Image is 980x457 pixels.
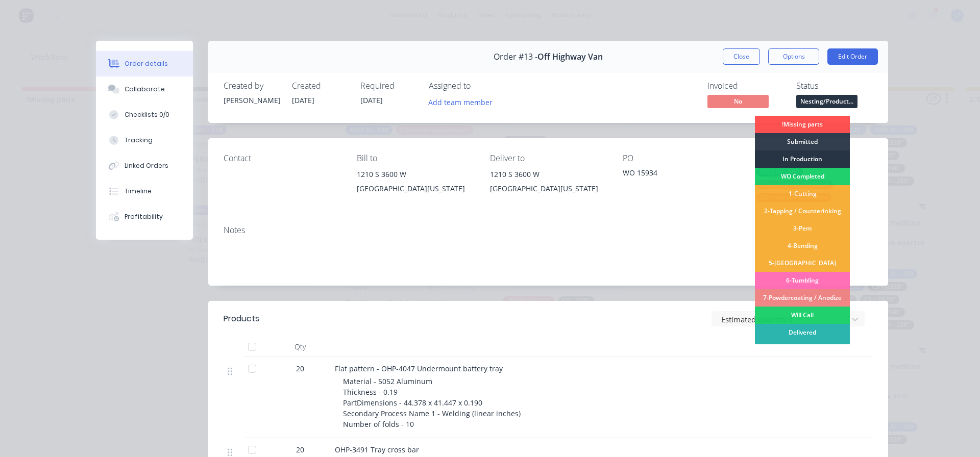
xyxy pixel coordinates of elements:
div: [GEOGRAPHIC_DATA][US_STATE] [357,182,474,196]
div: Order details [125,59,168,68]
div: Linked Orders [125,161,168,170]
span: [DATE] [292,95,314,105]
span: 20 [296,444,304,455]
button: Order details [96,51,193,77]
div: Timeline [125,187,152,196]
div: In Production [755,150,850,168]
div: WO Completed [755,168,850,185]
div: 1210 S 3600 W [490,167,607,182]
button: Add team member [423,95,498,109]
div: PO [623,154,740,163]
button: Linked Orders [96,153,193,179]
button: Options [768,48,819,65]
div: 6-Tumbling [755,272,850,289]
div: Collaborate [125,85,165,94]
div: 5-[GEOGRAPHIC_DATA] [755,255,850,272]
div: 2-Tapping / Counterinking [755,202,850,220]
div: 4-Bending [755,237,850,255]
button: Profitability [96,204,193,230]
div: [GEOGRAPHIC_DATA][US_STATE] [490,182,607,196]
button: Edit Order [827,48,878,65]
div: Status [796,81,873,91]
div: [PERSON_NAME] [224,95,280,106]
div: Submitted [755,133,850,150]
button: Nesting/Product... [796,95,857,110]
div: Created by [224,81,280,91]
div: 1210 S 3600 W[GEOGRAPHIC_DATA][US_STATE] [357,167,474,200]
div: Assigned to [429,81,531,91]
button: Checklists 0/0 [96,102,193,128]
div: 7-Powdercoating / Anodize [755,289,850,307]
div: Invoiced [707,81,784,91]
span: [DATE] [360,95,383,105]
div: !Missing parts [755,116,850,133]
div: 1210 S 3600 W[GEOGRAPHIC_DATA][US_STATE] [490,167,607,200]
span: Material - 5052 Aluminum Thickness - 0.19 PartDimensions - 44.378 x 41.447 x 0.190 Secondary Proc... [343,376,521,429]
div: Profitability [125,212,163,221]
span: Nesting/Product... [796,95,857,108]
div: 1210 S 3600 W [357,167,474,182]
button: Tracking [96,128,193,153]
span: Order #13 - [494,52,537,62]
div: Qty [269,337,331,357]
div: Delivered [755,324,850,341]
div: WO 15934 [623,167,740,182]
div: Tracking [125,136,153,145]
div: Contact [224,154,340,163]
div: Bill to [357,154,474,163]
div: Required [360,81,416,91]
div: Checklists 0/0 [125,110,169,119]
span: Flat pattern - OHP-4047 Undermount battery tray [335,364,503,373]
div: Products [224,313,259,325]
span: Off Highway Van [537,52,603,62]
button: Close [723,48,760,65]
button: Add team member [429,95,498,109]
div: Created [292,81,348,91]
span: OHP-3491 Tray cross bar [335,445,419,454]
div: Deliver to [490,154,607,163]
div: Notes [224,225,873,235]
div: 3-Pem [755,220,850,237]
div: 1-Cutting [755,185,850,202]
button: Timeline [96,179,193,204]
div: Will Call [755,307,850,324]
span: 20 [296,363,304,374]
button: Collaborate [96,77,193,102]
span: No [707,95,769,108]
div: Picked Up [755,341,850,359]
